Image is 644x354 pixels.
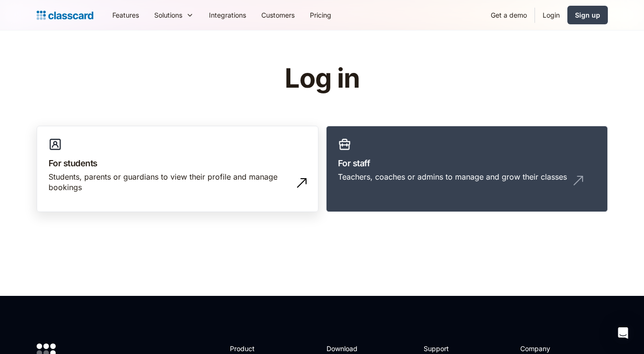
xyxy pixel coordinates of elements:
[37,126,318,212] a: For studentsStudents, parents or guardians to view their profile and manage bookings
[147,4,201,26] div: Solutions
[483,4,535,26] a: Get a demo
[154,10,182,20] div: Solutions
[338,172,567,182] div: Teachers, coaches or admins to manage and grow their classes
[424,344,462,354] h2: Support
[105,4,147,26] a: Features
[575,10,600,20] div: Sign up
[302,4,339,26] a: Pricing
[49,157,307,170] h3: For students
[171,64,473,93] h1: Log in
[520,344,584,354] h2: Company
[535,4,567,26] a: Login
[254,4,302,26] a: Customers
[327,344,366,354] h2: Download
[567,6,608,24] a: Sign up
[37,9,93,22] a: home
[326,126,608,212] a: For staffTeachers, coaches or admins to manage and grow their classes
[230,344,281,354] h2: Product
[201,4,254,26] a: Integrations
[338,157,596,170] h3: For staff
[49,172,287,193] div: Students, parents or guardians to view their profile and manage bookings
[612,322,634,344] div: Open Intercom Messenger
